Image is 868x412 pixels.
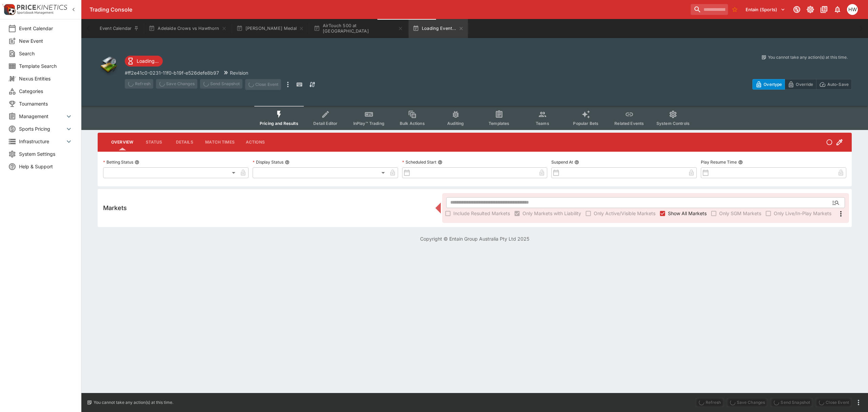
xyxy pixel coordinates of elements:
span: Event Calendar [19,25,73,32]
button: Connected to PK [791,3,803,16]
button: Harrison Walker [845,2,860,17]
button: more [284,79,292,90]
button: Match Times [200,134,240,150]
img: Sportsbook Management [17,11,54,14]
span: Tournaments [19,100,73,107]
p: Play Resume Time [701,159,737,165]
button: Details [169,134,200,150]
p: You cannot take any action(s) at this time. [768,54,848,60]
img: other.png [98,54,119,76]
button: AirTouch 500 at [GEOGRAPHIC_DATA] [310,19,407,38]
p: Override [796,81,813,88]
span: Show All Markets [668,210,707,217]
button: Betting Status [135,160,139,165]
span: Auditing [447,121,464,126]
p: Scheduled Start [402,159,436,165]
img: PriceKinetics Logo [2,3,16,16]
div: Event type filters [254,106,695,130]
span: Search [19,50,73,57]
p: Loading... [137,57,159,64]
button: Adelaide Crows vs Hawthorn [144,19,231,38]
div: Harrison Walker [847,4,858,15]
span: Detail Editor [313,121,337,126]
span: Pricing and Results [260,121,298,126]
span: Related Events [614,121,644,126]
span: Bulk Actions [400,121,425,126]
p: Betting Status [103,159,133,165]
button: Actions [240,134,271,150]
span: Popular Bets [573,121,598,126]
button: Scheduled Start [438,160,442,165]
button: Auto-Save [816,79,852,90]
button: Status [139,134,169,150]
span: Management [19,113,65,120]
button: Toggle light/dark mode [804,3,816,16]
span: Infrastructure [19,138,65,145]
p: You cannot take any action(s) at this time. [94,399,173,406]
button: Overview [106,134,139,150]
button: Notifications [831,3,844,16]
button: Select Tenant [742,4,789,15]
button: Play Resume Time [738,160,743,165]
button: Override [785,79,816,90]
button: [PERSON_NAME] Medal [232,19,308,38]
span: Teams [536,121,549,126]
span: InPlay™ Trading [353,121,384,126]
span: Include Resulted Markets [453,210,510,217]
span: Help & Support [19,163,73,170]
p: Auto-Save [827,81,849,88]
p: Copyright © Entain Group Australia Pty Ltd 2025 [81,235,868,242]
p: Overtype [764,81,782,88]
svg: More [837,210,845,218]
button: Open [830,196,842,209]
span: Only Active/Visible Markets [594,210,655,217]
div: Trading Console [90,6,688,13]
h5: Markets [103,204,127,212]
div: Start From [752,79,852,90]
button: Documentation [818,3,830,16]
span: Templates [489,121,509,126]
p: Revision [230,69,248,76]
span: System Settings [19,150,73,157]
button: Overtype [752,79,785,90]
span: Only SGM Markets [719,210,761,217]
span: Nexus Entities [19,75,73,82]
button: No Bookmarks [729,4,740,15]
button: more [854,398,863,407]
span: System Controls [656,121,690,126]
p: Copy To Clipboard [125,69,219,76]
span: Sports Pricing [19,125,65,132]
span: Only Markets with Liability [522,210,581,217]
button: Suspend At [574,160,579,165]
span: Only Live/In-Play Markets [774,210,831,217]
span: Categories [19,88,73,95]
input: search [691,4,728,15]
span: Template Search [19,62,73,70]
span: New Event [19,37,73,44]
p: Suspend At [551,159,573,165]
button: Loading Event... [409,19,468,38]
button: Display Status [285,160,290,165]
p: Display Status [253,159,283,165]
img: PriceKinetics [17,5,67,10]
button: Event Calendar [96,19,143,38]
